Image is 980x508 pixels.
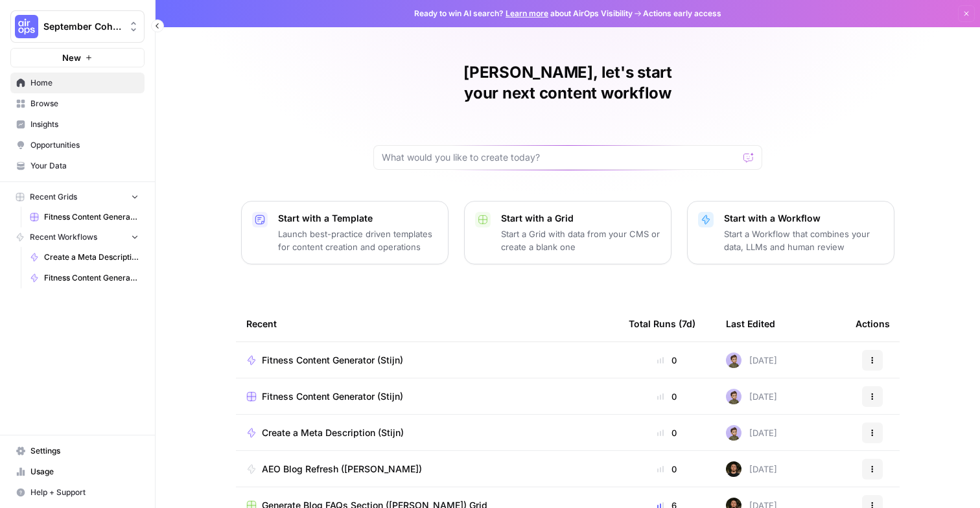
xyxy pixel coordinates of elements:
[62,51,81,64] span: New
[629,463,705,476] div: 0
[726,352,741,368] img: ruybxce7esr7yef6hou754u07ter
[246,426,608,439] a: Create a Meta Description (Stijn)
[10,135,145,156] a: Opportunities
[246,463,608,476] a: AEO Blog Refresh ([PERSON_NAME])
[10,73,145,93] a: Home
[44,251,139,263] span: Create a Meta Description (Stijn)
[246,390,608,403] a: Fitness Content Generator (Stijn)
[30,445,139,457] span: Settings
[30,160,139,172] span: Your Data
[629,390,705,403] div: 0
[726,352,777,368] div: [DATE]
[726,425,741,441] img: ruybxce7esr7yef6hou754u07ter
[643,8,721,19] span: Actions early access
[501,212,660,225] p: Start with a Grid
[726,306,775,341] div: Last Edited
[629,354,705,367] div: 0
[30,139,139,151] span: Opportunities
[30,231,97,243] span: Recent Workflows
[10,156,145,176] a: Your Data
[241,201,449,264] button: Start with a TemplateLaunch best-practice driven templates for content creation and operations
[15,15,38,38] img: September Cohort Logo
[10,441,145,461] a: Settings
[10,461,145,482] a: Usage
[44,211,139,223] span: Fitness Content Generator (Stijn)
[30,191,77,203] span: Recent Grids
[629,306,695,341] div: Total Runs (7d)
[10,93,145,114] a: Browse
[43,20,122,33] span: September Cohort
[726,389,777,404] div: [DATE]
[10,227,145,247] button: Recent Workflows
[262,390,403,403] span: Fitness Content Generator (Stijn)
[10,48,145,67] button: New
[30,119,139,130] span: Insights
[10,114,145,135] a: Insights
[246,354,608,367] a: Fitness Content Generator (Stijn)
[30,487,139,498] span: Help + Support
[629,426,705,439] div: 0
[501,227,660,253] p: Start a Grid with data from your CMS or create a blank one
[44,272,139,284] span: Fitness Content Generator (Stijn)
[726,461,741,477] img: yb40j7jvyap6bv8k3d2kukw6raee
[262,354,403,367] span: Fitness Content Generator (Stijn)
[10,10,145,43] button: Workspace: September Cohort
[10,187,145,207] button: Recent Grids
[24,207,145,227] a: Fitness Content Generator (Stijn)
[726,461,777,477] div: [DATE]
[24,268,145,288] a: Fitness Content Generator (Stijn)
[262,463,422,476] span: AEO Blog Refresh ([PERSON_NAME])
[726,389,741,404] img: ruybxce7esr7yef6hou754u07ter
[382,151,738,164] input: What would you like to create today?
[30,77,139,89] span: Home
[856,306,890,341] div: Actions
[464,201,671,264] button: Start with a GridStart a Grid with data from your CMS or create a blank one
[506,8,548,18] a: Learn more
[724,212,883,225] p: Start with a Workflow
[373,62,762,104] h1: [PERSON_NAME], let's start your next content workflow
[687,201,894,264] button: Start with a WorkflowStart a Workflow that combines your data, LLMs and human review
[10,482,145,503] button: Help + Support
[278,227,437,253] p: Launch best-practice driven templates for content creation and operations
[24,247,145,268] a: Create a Meta Description (Stijn)
[30,98,139,110] span: Browse
[262,426,404,439] span: Create a Meta Description (Stijn)
[724,227,883,253] p: Start a Workflow that combines your data, LLMs and human review
[726,425,777,441] div: [DATE]
[414,8,633,19] span: Ready to win AI search? about AirOps Visibility
[278,212,437,225] p: Start with a Template
[30,466,139,478] span: Usage
[246,306,608,341] div: Recent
